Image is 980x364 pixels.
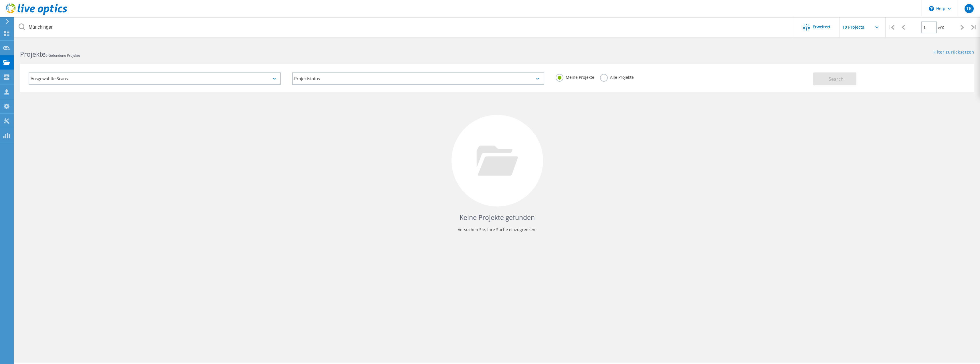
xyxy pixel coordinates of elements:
[933,50,974,55] a: Filter zurücksetzen
[829,76,844,82] span: Search
[6,12,67,16] a: Live Optics Dashboard
[26,213,969,222] h4: Keine Projekte gefunden
[20,50,45,59] b: Projekte
[14,17,794,37] input: Projekte nach Namen, Verantwortlichem, ID, Unternehmen usw. suchen
[813,72,856,85] button: Search
[968,17,980,38] div: |
[813,25,831,29] span: Erweitert
[556,74,594,79] label: Meine Projekte
[45,53,80,58] span: 0 Gefundene Projekte
[26,225,969,234] p: Versuchen Sie, Ihre Suche einzugrenzen.
[886,17,897,38] div: |
[938,25,944,30] span: of 0
[966,6,972,11] span: TK
[292,72,544,85] div: Projektstatus
[29,72,281,85] div: Ausgewählte Scans
[929,6,934,11] svg: \n
[600,74,634,79] label: Alle Projekte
